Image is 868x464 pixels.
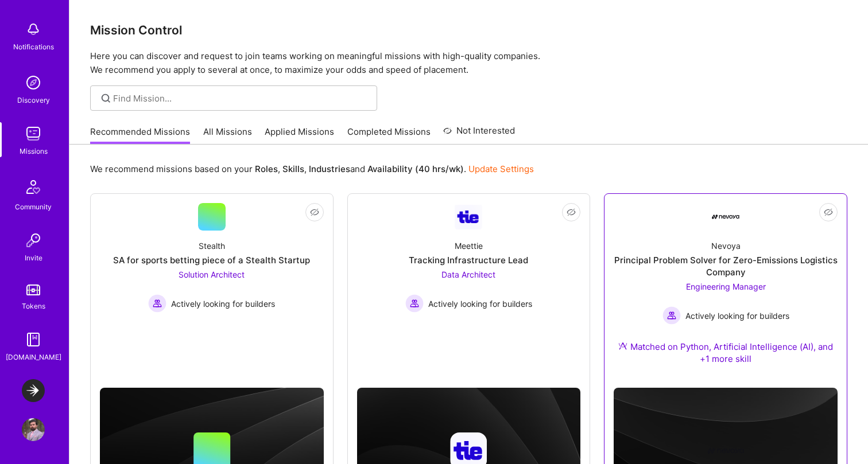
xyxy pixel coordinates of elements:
[614,341,838,365] div: Matched on Python, Artificial Intelligence (AI), and +1 more skill
[171,298,275,310] span: Actively looking for builders
[282,163,304,174] b: Skills
[148,294,166,313] img: Actively looking for builders
[409,254,528,266] div: Tracking Infrastructure Lead
[22,328,45,351] img: guide book
[179,270,245,279] span: Solution Architect
[455,240,483,252] div: Meettie
[662,306,681,325] img: Actively looking for builders
[824,208,833,217] i: icon EyeClosed
[22,229,45,252] img: Invite
[100,203,324,354] a: StealthSA for sports betting piece of a Stealth StartupSolution Architect Actively looking for bu...
[90,23,847,37] h3: Mission Control
[113,254,310,266] div: SA for sports betting piece of a Stealth Startup
[90,163,534,175] p: We recommend missions based on your , , and .
[25,252,42,264] div: Invite
[468,163,534,174] a: Update Settings
[455,205,482,229] img: Company Logo
[203,126,252,145] a: All Missions
[22,71,45,94] img: discovery
[113,92,369,104] input: Find Mission...
[686,282,766,291] span: Engineering Manager
[265,126,334,145] a: Applied Missions
[614,254,838,278] div: Principal Problem Solver for Zero-Emissions Logistics Company
[405,294,424,313] img: Actively looking for builders
[90,49,847,77] p: Here you can discover and request to join teams working on meaningful missions with high-quality ...
[99,92,113,105] i: icon SearchGrey
[309,163,350,174] b: Industries
[22,379,45,402] img: LaunchDarkly: Experimentation Delivery Team
[6,351,61,363] div: [DOMAIN_NAME]
[22,418,45,441] img: User Avatar
[685,310,789,322] span: Actively looking for builders
[17,94,50,106] div: Discovery
[567,208,576,217] i: icon EyeClosed
[618,341,627,350] img: Ateam Purple Icon
[13,41,54,53] div: Notifications
[255,163,278,174] b: Roles
[20,145,48,157] div: Missions
[614,203,838,379] a: Company LogoNevoyaPrincipal Problem Solver for Zero-Emissions Logistics CompanyEngineering Manage...
[19,418,48,441] a: User Avatar
[367,163,464,174] b: Availability (40 hrs/wk)
[712,215,739,219] img: Company Logo
[15,201,52,213] div: Community
[443,124,515,145] a: Not Interested
[22,300,45,312] div: Tokens
[26,284,40,295] img: tokens
[711,240,741,252] div: Nevoya
[199,240,225,252] div: Stealth
[90,126,190,145] a: Recommended Missions
[428,298,532,310] span: Actively looking for builders
[357,203,581,354] a: Company LogoMeettieTracking Infrastructure LeadData Architect Actively looking for buildersActive...
[20,173,47,201] img: Community
[19,379,48,402] a: LaunchDarkly: Experimentation Delivery Team
[22,122,45,145] img: teamwork
[22,18,45,41] img: bell
[441,270,495,279] span: Data Architect
[347,126,431,145] a: Completed Missions
[310,208,319,217] i: icon EyeClosed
